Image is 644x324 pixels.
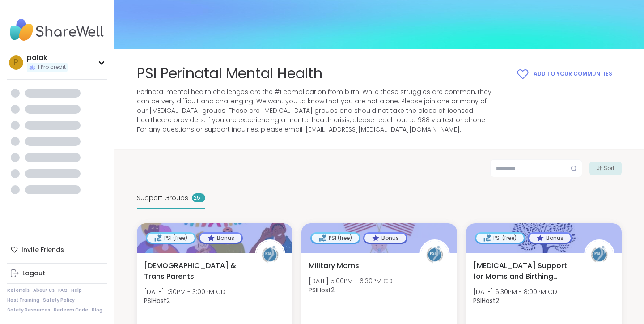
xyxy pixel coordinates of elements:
[309,260,359,271] span: Military Moms
[137,193,188,203] span: Support Groups
[7,287,30,294] a: Referrals
[312,234,359,243] div: PSI (free)
[71,287,82,294] a: Help
[421,241,449,269] img: PSIHost2
[506,64,622,84] button: Add to your Communties
[476,234,524,243] div: PSI (free)
[256,241,284,269] img: PSIHost2
[473,260,574,282] span: [MEDICAL_DATA] Support for Moms and Birthing People
[585,241,613,269] img: PSIHost2
[200,194,203,202] pre: +
[144,260,245,282] span: [DEMOGRAPHIC_DATA] & Trans Parents
[58,287,68,294] a: FAQ
[14,57,18,68] span: p
[309,277,396,286] span: [DATE] 5:00PM - 6:30PM CDT
[137,87,496,134] span: Perinatal mental health challenges are the #1 complication from birth. While these struggles are ...
[7,242,107,258] div: Invite Friends
[192,193,205,202] div: 25
[473,287,560,296] span: [DATE] 6:30PM - 8:00PM CDT
[22,269,45,278] div: Logout
[309,286,335,294] b: PSIHost2
[38,64,66,71] span: 1 Pro credit
[27,53,68,63] div: palak
[144,287,229,296] span: [DATE] 1:30PM - 3:00PM CDT
[54,307,88,313] a: Redeem Code
[534,70,612,78] span: Add to your Communties
[147,234,195,243] div: PSI (free)
[529,234,571,243] div: Bonus
[604,164,614,172] span: Sort
[7,265,107,281] a: Logout
[7,297,39,303] a: Host Training
[364,234,406,243] div: Bonus
[7,14,107,46] img: ShareWell Nav Logo
[200,234,241,243] div: Bonus
[473,296,499,305] b: PSIHost2
[43,297,75,303] a: Safety Policy
[7,307,50,313] a: Safety Resources
[33,287,55,294] a: About Us
[137,64,322,84] span: PSI Perinatal Mental Health
[92,307,102,313] a: Blog
[144,296,170,305] b: PSIHost2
